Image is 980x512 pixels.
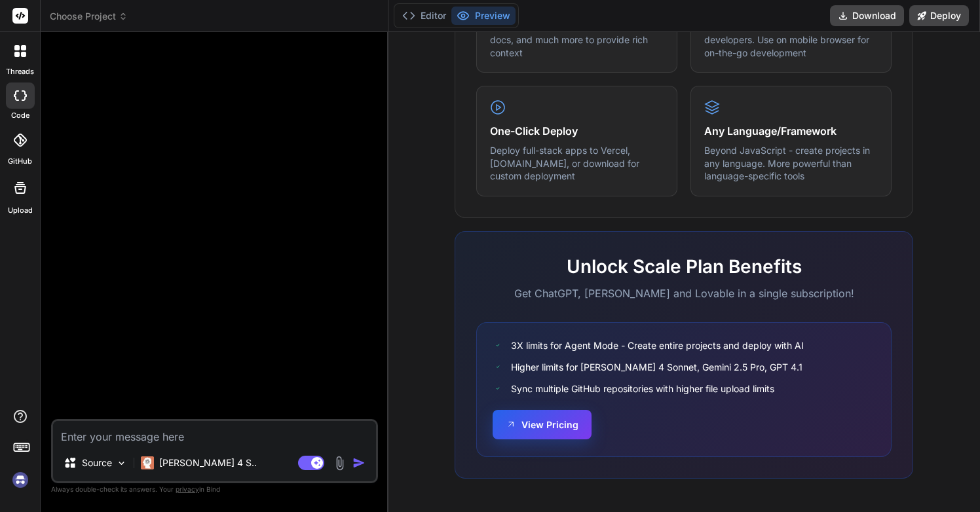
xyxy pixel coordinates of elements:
label: GitHub [8,156,32,167]
p: Get ChatGPT, [PERSON_NAME] and Lovable in a single subscription! [476,285,892,301]
h4: Any Language/Framework [704,123,878,139]
h4: One-Click Deploy [490,123,664,139]
span: Higher limits for [PERSON_NAME] 4 Sonnet, Gemini 2.5 Pro, GPT 4.1 [511,360,802,374]
p: Support for code files, PDFs, images, docs, and much more to provide rich context [490,20,664,59]
img: icon [352,456,366,469]
p: Source [82,456,112,469]
p: Beyond JavaScript - create projects in any language. More powerful than language-specific tools [704,144,878,183]
p: Perfect for founders, builders, and developers. Use on mobile browser for on-the-go development [704,20,878,59]
h2: Unlock Scale Plan Benefits [476,253,892,280]
p: Always double-check its answers. Your in Bind [51,483,378,496]
span: privacy [176,485,199,493]
button: Preview [451,7,516,25]
label: code [11,110,29,121]
button: Editor [397,7,451,25]
p: Deploy full-stack apps to Vercel, [DOMAIN_NAME], or download for custom deployment [490,144,664,183]
img: Claude 4 Sonnet [141,456,154,469]
button: View Pricing [493,410,592,439]
img: attachment [332,456,347,471]
span: 3X limits for Agent Mode - Create entire projects and deploy with AI [511,338,804,352]
img: Pick Models [116,458,127,469]
label: threads [6,66,34,77]
button: Download [830,5,904,26]
span: Choose Project [50,10,128,23]
button: Deploy [909,5,969,26]
span: Sync multiple GitHub repositories with higher file upload limits [511,382,774,395]
img: signin [9,469,31,491]
p: [PERSON_NAME] 4 S.. [159,456,257,469]
label: Upload [8,205,33,216]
